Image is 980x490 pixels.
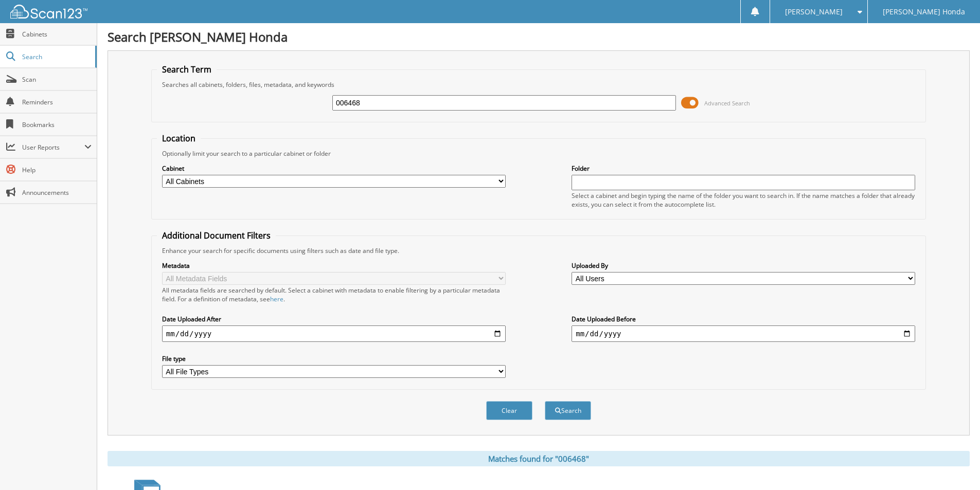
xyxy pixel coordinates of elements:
legend: Location [157,133,201,144]
div: All metadata fields are searched by default. Select a cabinet with metadata to enable filtering b... [162,286,506,303]
span: Reminders [22,98,92,106]
input: start [162,325,506,342]
button: Search [545,401,591,420]
span: Search [22,52,90,61]
div: Select a cabinet and begin typing the name of the folder you want to search in. If the name match... [572,191,915,209]
label: File type [162,354,506,363]
label: Date Uploaded Before [572,315,915,323]
span: Bookmarks [22,120,92,129]
legend: Additional Document Filters [157,230,276,241]
div: Searches all cabinets, folders, files, metadata, and keywords [157,80,920,89]
span: [PERSON_NAME] [785,9,843,15]
span: User Reports [22,143,84,152]
span: Announcements [22,188,92,197]
span: Advanced Search [704,99,750,107]
input: end [572,325,915,342]
span: Cabinets [22,30,92,39]
a: here [270,295,283,303]
div: Enhance your search for specific documents using filters such as date and file type. [157,246,920,255]
span: [PERSON_NAME] Honda [883,9,965,15]
legend: Search Term [157,64,217,75]
button: Clear [486,401,532,420]
span: Help [22,166,92,174]
label: Cabinet [162,164,506,173]
label: Uploaded By [572,261,915,270]
div: Matches found for "006468" [108,451,970,466]
label: Metadata [162,261,506,270]
div: Optionally limit your search to a particular cabinet or folder [157,149,920,158]
span: Scan [22,75,92,84]
img: scan123-logo-white.svg [10,5,87,19]
h1: Search [PERSON_NAME] Honda [108,28,970,45]
label: Date Uploaded After [162,315,506,323]
label: Folder [572,164,915,173]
